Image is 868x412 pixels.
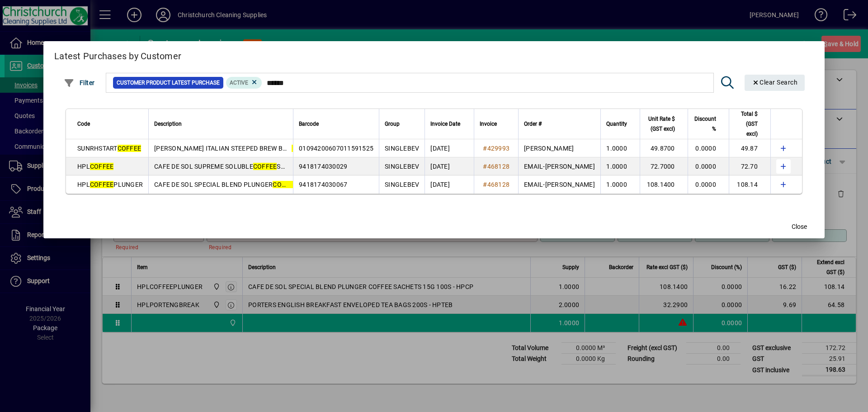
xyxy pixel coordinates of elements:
[64,79,95,86] span: Filter
[299,163,347,170] span: 9418174030029
[487,163,510,170] span: 468128
[77,119,143,129] div: Code
[792,222,807,232] span: Close
[425,157,474,175] td: [DATE]
[154,181,377,188] span: CAFE DE SOL SPECIAL BLEND PLUNGER SACHETS 15G 100S - HPCP
[299,119,373,129] div: Barcode
[640,157,688,175] td: 72.7000
[299,145,373,152] span: 01094200607011591525
[693,114,716,134] span: Discount %
[61,75,97,91] button: Filter
[735,109,766,139] div: Total $ (GST excl)
[600,157,640,175] td: 1.0000
[480,161,513,171] a: #468128
[253,163,277,170] em: COFFEE
[606,119,635,129] div: Quantity
[230,80,248,86] span: Active
[646,114,675,134] span: Unit Rate $ (GST excl)
[600,175,640,194] td: 1.0000
[483,181,487,188] span: #
[273,181,297,188] em: COFFEE
[518,175,600,194] td: EMAIL-[PERSON_NAME]
[77,119,90,129] span: Code
[518,157,600,175] td: EMAIL-[PERSON_NAME]
[640,139,688,157] td: 49.8700
[745,75,805,91] button: Clear
[385,163,419,170] span: SINGLEBEV
[524,119,595,129] div: Order #
[385,145,419,152] span: SINGLEBEV
[752,79,798,86] span: Clear Search
[90,163,114,170] em: COFFEE
[90,181,114,188] em: COFFEE
[118,145,142,152] em: COFFEE
[729,157,770,175] td: 72.70
[154,119,182,129] span: Description
[480,119,513,129] div: Invoice
[480,143,513,153] a: #429993
[425,139,474,157] td: [DATE]
[688,139,729,157] td: 0.0000
[226,77,262,89] mat-chip: Product Activation Status: Active
[385,181,419,188] span: SINGLEBEV
[77,163,113,170] span: HPL
[385,119,400,129] span: Group
[385,119,419,129] div: Group
[480,119,497,129] span: Invoice
[483,163,487,170] span: #
[292,145,316,152] em: COFFEE
[77,145,141,152] span: SUNRHSTART
[430,119,468,129] div: Invoice Date
[299,181,347,188] span: 9418174030067
[154,163,343,170] span: CAFE DE SOL SUPREME SOLUBLE SACHETS 500S - HPCS
[299,119,319,129] span: Barcode
[640,175,688,194] td: 108.1400
[518,139,600,157] td: [PERSON_NAME]
[487,181,510,188] span: 468128
[693,114,724,134] div: Discount %
[785,218,814,235] button: Close
[646,114,683,134] div: Unit Rate $ (GST excl)
[688,175,729,194] td: 0.0000
[430,119,460,129] span: Invoice Date
[688,157,729,175] td: 0.0000
[117,78,220,87] span: Customer Product Latest Purchase
[425,175,474,194] td: [DATE]
[729,139,770,157] td: 49.87
[77,181,143,188] span: HPL PLUNGER
[480,180,513,189] a: #468128
[606,119,627,129] span: Quantity
[43,41,825,67] h2: Latest Purchases by Customer
[154,145,340,152] span: [PERSON_NAME] ITALIAN STEEPED BREW BAG 14G 50S
[729,175,770,194] td: 108.14
[524,119,542,129] span: Order #
[487,145,510,152] span: 429993
[735,109,758,139] span: Total $ (GST excl)
[483,145,487,152] span: #
[600,139,640,157] td: 1.0000
[154,119,288,129] div: Description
